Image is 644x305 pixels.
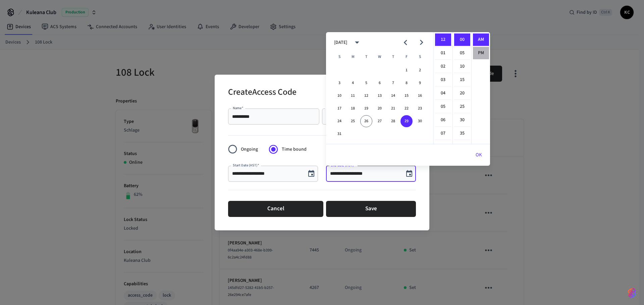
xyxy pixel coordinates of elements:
[333,50,345,64] span: Sunday
[374,77,386,89] button: 6
[435,33,451,46] li: 12 hours
[360,77,372,89] button: 5
[435,74,451,86] li: 3 hours
[414,115,426,127] button: 30
[387,77,399,89] button: 7
[397,34,413,50] button: Previous month
[628,288,636,298] img: SeamLogoGradient.69752ec5.svg
[228,201,323,217] button: Cancel
[400,50,413,64] span: Friday
[434,32,452,144] ul: Select hours
[435,141,451,153] li: 8 hours
[241,146,258,153] span: Ongoing
[374,90,386,102] button: 13
[387,90,399,102] button: 14
[387,115,399,127] button: 28
[349,34,365,50] button: calendar view is open, switch to year view
[435,100,451,113] li: 5 hours
[282,146,307,153] span: Time bound
[400,77,413,89] button: 8
[333,128,345,140] button: 31
[454,141,470,153] li: 40 minutes
[435,47,451,60] li: 1 hours
[305,167,318,180] button: Choose date, selected date is Aug 27, 2025
[347,77,359,89] button: 4
[414,34,429,50] button: Next month
[360,102,372,115] button: 19
[387,50,399,64] span: Thursday
[333,90,345,102] button: 10
[400,102,413,115] button: 22
[414,90,426,102] button: 16
[435,114,451,127] li: 6 hours
[347,50,359,64] span: Monday
[331,163,355,168] label: End Date (HST)
[334,39,347,46] div: [DATE]
[333,102,345,115] button: 17
[435,127,451,140] li: 7 hours
[414,64,426,76] button: 2
[233,163,259,168] label: Start Date (HST)
[374,102,386,115] button: 20
[473,33,489,46] li: AM
[414,102,426,115] button: 23
[347,115,359,127] button: 25
[402,167,416,180] button: Choose date, selected date is Aug 29, 2025
[400,90,413,102] button: 15
[435,60,451,73] li: 2 hours
[435,87,451,100] li: 4 hours
[387,102,399,115] button: 21
[333,115,345,127] button: 24
[400,115,413,127] button: 29
[374,50,386,64] span: Wednesday
[468,147,490,163] button: OK
[454,60,470,73] li: 10 minutes
[414,50,426,64] span: Saturday
[454,127,470,140] li: 35 minutes
[360,115,372,127] button: 26
[414,77,426,89] button: 9
[471,32,490,144] ul: Select meridiem
[233,105,244,110] label: Name
[473,47,489,59] li: PM
[347,102,359,115] button: 18
[360,50,372,64] span: Tuesday
[454,87,470,100] li: 20 minutes
[333,77,345,89] button: 3
[454,114,470,127] li: 30 minutes
[454,47,470,60] li: 5 minutes
[454,100,470,113] li: 25 minutes
[326,201,416,217] button: Save
[400,64,413,76] button: 1
[452,32,471,144] ul: Select minutes
[454,74,470,86] li: 15 minutes
[347,90,359,102] button: 11
[360,90,372,102] button: 12
[454,33,470,46] li: 0 minutes
[374,115,386,127] button: 27
[228,83,297,103] h2: Create Access Code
